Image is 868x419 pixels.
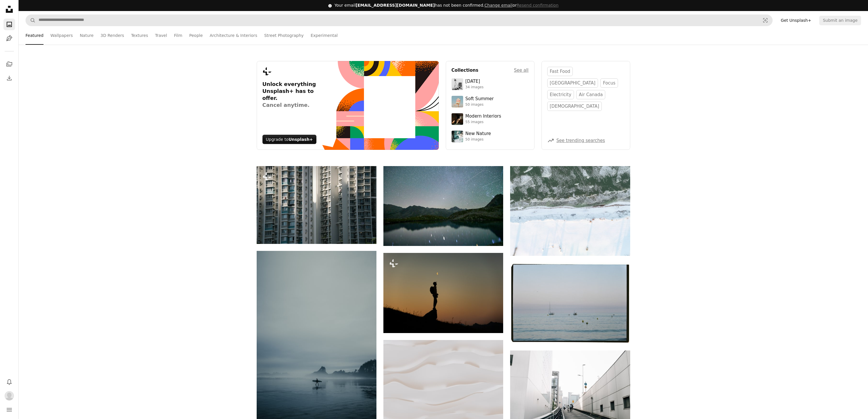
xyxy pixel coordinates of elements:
[452,78,463,90] img: photo-1682590564399-95f0109652fe
[452,131,529,142] a: New Nature50 images
[465,114,501,119] div: Modern Interiors
[262,135,316,144] div: Upgrade to
[557,138,605,143] a: See trending searches
[465,131,491,137] div: New Nature
[547,67,573,76] a: fast food
[484,3,558,8] span: or
[311,26,338,45] a: Experimental
[465,102,494,107] div: 50 images
[819,16,861,25] button: Submit an image
[3,33,15,44] a: Illustrations
[383,253,503,333] img: Silhouette of a hiker looking at the moon at sunset.
[452,113,463,125] img: premium_photo-1747189286942-bc91257a2e39
[452,96,529,107] a: Soft Summer50 images
[514,67,528,74] a: See all
[262,102,322,109] span: Cancel anytime.
[510,166,630,256] img: Snow covered landscape with frozen water
[452,78,529,90] a: [DATE]34 images
[465,85,484,90] div: 34 images
[510,263,630,344] img: Two sailboats on calm ocean water at dusk
[465,96,494,102] div: Soft Summer
[547,102,602,111] a: [DEMOGRAPHIC_DATA]
[26,15,36,26] button: Search Unsplash
[334,3,559,8] div: Your email has not been confirmed.
[452,113,529,125] a: Modern Interiors55 images
[3,72,15,84] a: Download History
[383,166,503,246] img: Starry night sky over a calm mountain lake
[3,390,15,402] button: Profile
[189,26,203,45] a: People
[257,166,376,244] img: Tall apartment buildings with many windows and balconies.
[3,58,15,70] a: Collections
[576,90,605,99] a: air canada
[777,16,815,25] a: Get Unsplash+
[510,208,630,213] a: Snow covered landscape with frozen water
[465,120,501,125] div: 55 images
[5,391,14,400] img: Avatar of user Joana Vilar
[452,131,463,142] img: premium_photo-1755037089989-422ee333aef9
[600,78,618,88] a: focus
[26,15,773,26] form: Find visuals sitewide
[262,81,322,109] h3: Unlock everything Unsplash+ has to offer.
[155,26,167,45] a: Travel
[465,79,484,84] div: [DATE]
[465,137,491,142] div: 50 images
[257,338,376,343] a: Surfer walking on a misty beach with surfboard
[547,78,598,88] a: [GEOGRAPHIC_DATA]
[101,26,124,45] a: 3D Renders
[289,137,313,142] strong: Unsplash+
[517,3,558,8] button: Resend confirmation
[510,388,630,393] a: People cycling on a road between modern buildings
[452,96,463,107] img: premium_photo-1749544311043-3a6a0c8d54af
[131,26,148,45] a: Textures
[383,203,503,208] a: Starry night sky over a calm mountain lake
[547,90,574,99] a: electricity
[3,404,15,416] button: Menu
[257,202,376,207] a: Tall apartment buildings with many windows and balconies.
[50,26,73,45] a: Wallpapers
[210,26,257,45] a: Architecture & Interiors
[383,377,503,382] a: Abstract white wavy background with soft shadows
[264,26,304,45] a: Street Photography
[3,19,15,30] a: Photos
[758,15,772,26] button: Visual search
[80,26,93,45] a: Nature
[510,301,630,306] a: Two sailboats on calm ocean water at dusk
[3,3,15,16] a: Home — Unsplash
[383,290,503,295] a: Silhouette of a hiker looking at the moon at sunset.
[174,26,182,45] a: Film
[257,61,439,150] a: Unlock everything Unsplash+ has to offer.Cancel anytime.Upgrade toUnsplash+
[356,3,435,8] span: [EMAIL_ADDRESS][DOMAIN_NAME]
[452,67,479,74] h4: Collections
[3,376,15,388] button: Notifications
[484,3,512,8] a: Change email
